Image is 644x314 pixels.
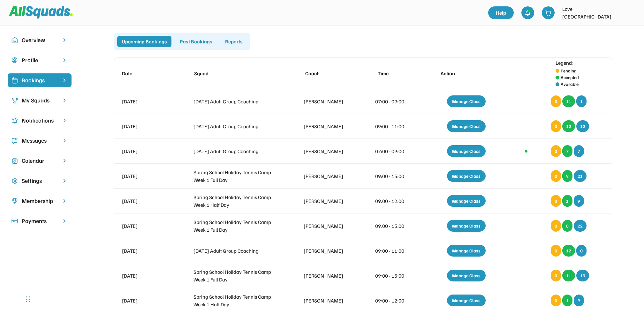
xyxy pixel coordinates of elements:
[562,295,572,306] div: 1
[375,297,414,304] div: 09:00 - 12:00
[562,245,575,257] div: 12
[11,158,18,164] img: Icon%20copy%207.svg
[375,247,414,255] div: 09:00 - 11:00
[9,6,73,18] img: Squad%20Logo.svg
[304,98,352,105] div: [PERSON_NAME]
[11,138,18,144] img: Icon%20copy%205.svg
[545,10,551,16] img: shopping-cart-01%20%281%29.svg
[576,270,589,281] div: 19
[22,36,57,44] div: Overview
[375,172,414,180] div: 09:00 - 15:00
[551,220,561,232] div: 0
[304,297,352,304] div: [PERSON_NAME]
[304,123,352,130] div: [PERSON_NAME]
[551,270,561,281] div: 0
[375,123,414,130] div: 09:00 - 11:00
[193,247,280,255] div: [DATE] Adult Group Coaching
[562,145,572,157] div: 7
[551,145,561,157] div: 0
[61,37,68,43] img: chevron-right.svg
[561,81,579,87] div: Available
[61,97,68,103] img: chevron-right.svg
[22,96,57,105] div: My Squads
[574,170,587,182] div: 21
[304,197,352,205] div: [PERSON_NAME]
[11,97,18,104] img: Icon%20copy%203.svg
[551,95,561,107] div: 0
[378,70,416,77] div: Time
[624,6,636,19] img: LTPP_Logo_REV.jpeg
[304,272,352,280] div: [PERSON_NAME]
[193,293,280,308] div: Spring School Holiday Tennis Camp Week 1 Half Day
[375,98,414,105] div: 07:00 - 09:00
[447,220,486,232] div: Manage Class
[193,123,280,130] div: [DATE] Adult Group Coaching
[221,36,247,47] div: Reports
[562,95,575,107] div: 11
[193,268,280,283] div: Spring School Holiday Tennis Camp Week 1 Full Day
[61,138,68,144] img: chevron-right.svg
[22,176,57,185] div: Settings
[447,170,486,182] div: Manage Class
[488,6,514,19] a: Help
[447,245,486,257] div: Manage Class
[11,218,18,224] img: Icon%20%2815%29.svg
[22,56,57,64] div: Profile
[11,117,18,124] img: Icon%20copy%204.svg
[61,77,68,83] img: chevron-right%20copy%203.svg
[122,98,170,105] div: [DATE]
[61,158,68,164] img: chevron-right.svg
[193,147,280,155] div: [DATE] Adult Group Coaching
[304,147,352,155] div: [PERSON_NAME]
[551,295,561,306] div: 0
[574,295,584,306] div: 9
[11,198,18,204] img: Icon%20copy%208.svg
[61,57,68,63] img: chevron-right.svg
[122,70,170,77] div: Date
[576,95,587,107] div: 1
[122,172,170,180] div: [DATE]
[556,59,573,67] div: Legend:
[562,220,572,232] div: 8
[447,295,486,306] div: Manage Class
[375,222,414,230] div: 09:00 - 15:00
[551,120,561,132] div: 0
[22,136,57,145] div: Messages
[61,117,68,123] img: chevron-right.svg
[447,95,486,107] div: Manage Class
[375,147,414,155] div: 07:00 - 09:00
[22,76,57,85] div: Bookings
[194,70,281,77] div: Squad
[574,220,587,232] div: 22
[22,116,57,125] div: Notifications
[525,10,531,16] img: bell-03%20%281%29.svg
[122,272,170,280] div: [DATE]
[562,170,572,182] div: 9
[175,36,217,47] div: Past Bookings
[22,156,57,165] div: Calendar
[562,270,575,281] div: 11
[551,245,561,257] div: 0
[61,178,68,184] img: chevron-right.svg
[447,120,486,132] div: Manage Class
[562,120,575,132] div: 12
[562,5,620,20] div: Love [GEOGRAPHIC_DATA]
[11,178,18,184] img: Icon%20copy%2016.svg
[375,272,414,280] div: 09:00 - 15:00
[561,74,579,81] div: Accepted
[193,218,280,234] div: Spring School Holiday Tennis Camp Week 1 Full Day
[304,222,352,230] div: [PERSON_NAME]
[304,172,352,180] div: [PERSON_NAME]
[122,147,170,155] div: [DATE]
[576,120,589,132] div: 12
[375,197,414,205] div: 09:00 - 12:00
[193,168,280,184] div: Spring School Holiday Tennis Camp Week 1 Full Day
[122,123,170,130] div: [DATE]
[441,70,498,77] div: Action
[122,222,170,230] div: [DATE]
[22,217,57,225] div: Payments
[551,195,561,207] div: 0
[551,170,561,182] div: 0
[22,197,57,205] div: Membership
[193,98,280,105] div: [DATE] Adult Group Coaching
